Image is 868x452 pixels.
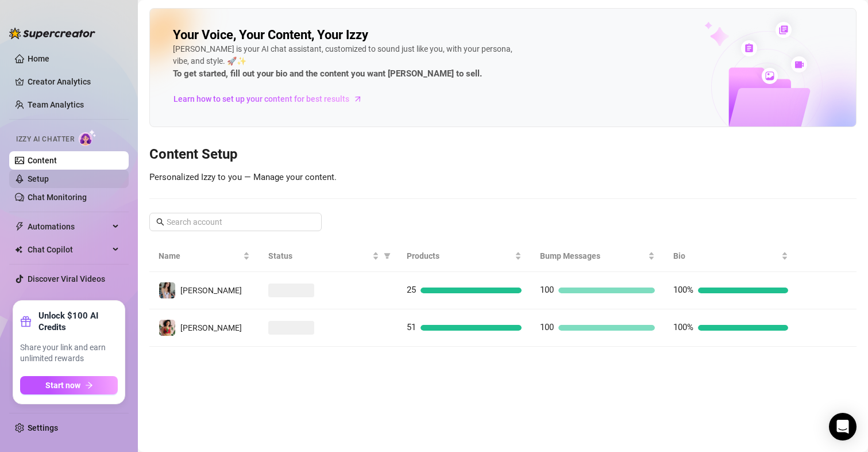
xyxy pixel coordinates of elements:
th: Bio [664,240,797,272]
span: filter [381,247,393,265]
th: Products [398,240,531,272]
span: 100% [673,322,693,332]
a: Chat Monitoring [28,193,87,202]
span: Status [268,250,370,262]
img: maki [159,320,175,336]
img: logo-BBDzfeDw.svg [9,28,95,39]
span: Bio [673,250,779,262]
span: Share your link and earn unlimited rewards [20,342,118,365]
span: 100 [540,322,554,332]
th: Name [149,240,259,272]
span: search [156,218,164,226]
span: [PERSON_NAME] [180,323,242,332]
span: filter [384,252,391,259]
span: Chat Copilot [28,240,109,259]
span: gift [20,316,32,327]
a: Creator Analytics [28,72,119,91]
span: Bump Messages [540,250,646,262]
a: Team Analytics [28,100,84,109]
span: [PERSON_NAME] [180,286,242,295]
a: Content [28,156,57,165]
span: Name [159,250,241,262]
span: thunderbolt [15,222,24,231]
span: 100% [673,285,693,295]
th: Bump Messages [531,240,664,272]
a: Setup [28,174,49,183]
img: AI Chatter [79,129,97,146]
a: Settings [28,423,58,432]
span: Personalized Izzy to you — Manage your content. [149,172,337,182]
span: Learn how to set up your content for best results [173,93,349,105]
a: Home [28,54,49,63]
span: 51 [407,322,416,332]
span: arrow-right [85,381,93,389]
span: arrow-right [352,93,364,105]
strong: Unlock $100 AI Credits [38,310,118,333]
img: Maki [159,282,175,298]
span: Products [407,250,512,262]
div: Open Intercom Messenger [829,413,857,440]
a: Learn how to set up your content for best results [173,90,371,108]
span: Automations [28,217,109,236]
span: Izzy AI Chatter [16,134,74,145]
span: Start now [45,381,80,390]
span: 25 [407,285,416,295]
span: 100 [540,285,554,295]
th: Status [259,240,398,272]
input: Search account [167,216,306,228]
img: ai-chatter-content-library-cLFOSyPT.png [678,9,856,127]
h2: Your Voice, Your Content, Your Izzy [173,27,368,43]
button: Start nowarrow-right [20,376,118,394]
img: Chat Copilot [15,246,22,254]
a: Discover Viral Videos [28,274,105,284]
strong: To get started, fill out your bio and the content you want [PERSON_NAME] to sell. [173,68,482,79]
h3: Content Setup [149,145,857,164]
div: [PERSON_NAME] is your AI chat assistant, customized to sound just like you, with your persona, vi... [173,43,518,81]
